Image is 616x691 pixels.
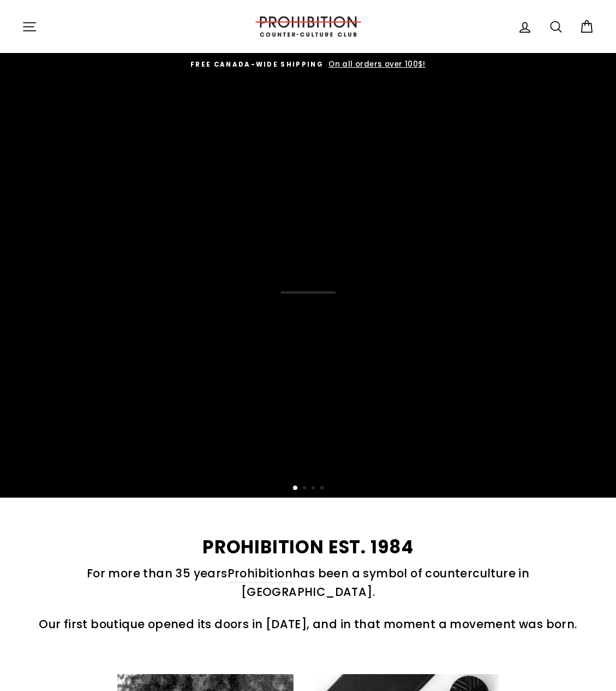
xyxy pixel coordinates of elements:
[293,486,298,491] button: 1
[320,486,326,492] button: 4
[22,564,594,601] p: For more than 35 years has been a symbol of counterculture in [GEOGRAPHIC_DATA].
[312,486,317,492] button: 3
[254,16,363,37] img: PROHIBITION COUNTER-CULTURE CLUB
[326,59,426,69] span: On all orders over 100$!
[22,615,594,633] p: Our first boutique opened its doors in [DATE], and in that moment a movement was born.
[190,60,324,69] span: FREE CANADA-WIDE SHIPPING
[303,486,308,492] button: 2
[228,564,292,583] a: Prohibition
[25,58,591,70] a: FREE CANADA-WIDE SHIPPING On all orders over 100$!
[22,539,594,557] h2: PROHIBITION EST. 1984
